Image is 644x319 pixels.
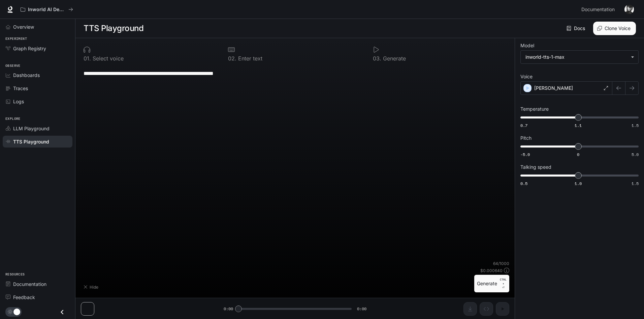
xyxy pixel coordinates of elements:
[91,56,124,61] p: Select voice
[480,268,503,273] p: $ 0.000640
[3,82,72,94] a: Traces
[228,56,236,61] p: 0 2 .
[3,278,72,290] a: Documentation
[13,45,46,52] span: Graph Registry
[534,85,573,91] p: [PERSON_NAME]
[84,56,91,61] p: 0 1 .
[520,136,532,140] p: Pitch
[474,275,509,292] button: GenerateCTRL +⏎
[3,136,72,148] a: TTS Playground
[520,123,527,128] span: 0.7
[632,181,639,186] span: 1.5
[500,277,507,286] p: CTRL +
[577,152,579,157] span: 0
[13,85,28,92] span: Traces
[575,181,582,186] span: 1.0
[565,22,588,35] a: Docs
[493,261,509,266] p: 64 / 1000
[3,96,72,107] a: Logs
[18,3,76,16] button: All workspaces
[632,152,639,157] span: 5.0
[84,22,143,35] h1: TTS Playground
[13,125,50,132] span: LLM Playground
[520,74,533,79] p: Voice
[3,123,72,134] a: LLM Playground
[3,69,72,81] a: Dashboards
[13,281,46,288] span: Documentation
[632,123,639,128] span: 1.5
[520,152,530,157] span: -5.0
[593,22,636,35] button: Clone Voice
[13,23,34,30] span: Overview
[581,5,615,14] span: Documentation
[81,282,102,292] button: Hide
[521,51,638,63] div: inworld-tts-1-max
[500,277,507,290] p: ⏎
[13,72,40,79] span: Dashboards
[236,56,262,61] p: Enter text
[3,21,72,33] a: Overview
[520,107,549,111] p: Temperature
[373,56,381,61] p: 0 3 .
[622,3,636,16] button: User avatar
[13,294,35,301] span: Feedback
[13,308,20,315] span: Dark mode toggle
[55,305,70,319] button: Close drawer
[3,291,72,303] a: Feedback
[575,123,582,128] span: 1.1
[624,5,634,14] img: User avatar
[13,98,24,105] span: Logs
[579,3,620,16] a: Documentation
[525,54,627,60] div: inworld-tts-1-max
[3,43,72,54] a: Graph Registry
[13,138,49,145] span: TTS Playground
[520,181,527,186] span: 0.5
[28,7,66,12] p: Inworld AI Demos
[520,165,551,169] p: Talking speed
[381,56,406,61] p: Generate
[520,43,534,48] p: Model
